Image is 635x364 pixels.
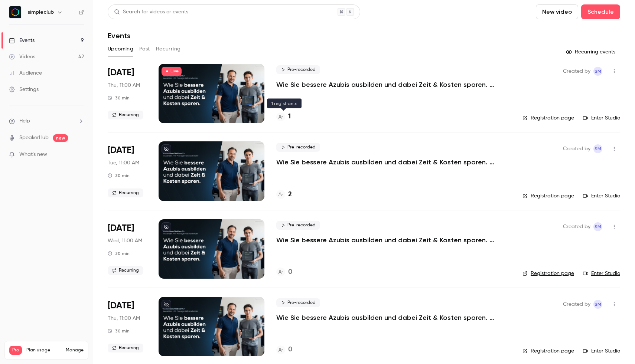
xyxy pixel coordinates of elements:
[108,315,140,322] span: Thu, 11:00 AM
[139,43,150,55] button: Past
[108,328,130,334] div: 30 min
[27,9,54,16] h6: simpleclub
[108,64,147,123] div: Aug 21 Thu, 11:00 AM (Europe/Berlin)
[108,266,143,275] span: Recurring
[26,347,61,353] span: Plan usage
[276,112,291,122] a: 1
[19,117,30,125] span: Help
[9,86,39,93] div: Settings
[563,144,590,153] span: Created by
[75,151,84,158] iframe: Noticeable Trigger
[288,345,292,355] h4: 0
[9,69,42,77] div: Audience
[108,222,134,234] span: [DATE]
[595,222,601,231] span: sM
[276,65,320,74] span: Pre-recorded
[9,6,21,18] img: simpleclub
[276,236,499,245] a: Wie Sie bessere Azubis ausbilden und dabei Zeit & Kosten sparen. (Mittwoch, 11:00 Uhr)
[19,134,49,142] a: SpeakerHub
[563,67,590,76] span: Created by
[156,43,181,55] button: Recurring
[583,347,620,355] a: Enter Studio
[108,141,147,201] div: Aug 26 Tue, 11:00 AM (Europe/Berlin)
[108,188,143,197] span: Recurring
[536,4,578,19] button: New video
[9,117,84,125] li: help-dropdown-opener
[9,37,35,44] div: Events
[108,111,143,119] span: Recurring
[595,67,601,76] span: sM
[595,300,601,309] span: sM
[276,313,499,322] a: Wie Sie bessere Azubis ausbilden und dabei Zeit & Kosten sparen. (Donnerstag, 11:00 Uhr)
[563,300,590,309] span: Created by
[9,53,35,60] div: Videos
[19,151,47,158] span: What's new
[593,67,602,76] span: simpleclub Marketing
[276,143,320,152] span: Pre-recorded
[108,344,143,352] span: Recurring
[583,270,620,277] a: Enter Studio
[595,144,601,153] span: sM
[522,270,574,277] a: Registration page
[108,95,130,101] div: 30 min
[9,346,22,355] span: Pro
[108,300,134,312] span: [DATE]
[583,192,620,200] a: Enter Studio
[108,159,139,167] span: Tue, 11:00 AM
[108,237,142,245] span: Wed, 11:00 AM
[53,134,68,142] span: new
[162,67,182,76] span: Live
[108,43,133,55] button: Upcoming
[276,158,499,167] a: Wie Sie bessere Azubis ausbilden und dabei Zeit & Kosten sparen. (Dienstag, 11:00 Uhr)
[288,267,292,277] h4: 0
[108,219,147,279] div: Aug 27 Wed, 11:00 AM (Europe/Berlin)
[276,190,292,200] a: 2
[108,297,147,356] div: Aug 28 Thu, 11:00 AM (Europe/Berlin)
[593,222,602,231] span: simpleclub Marketing
[66,347,84,353] a: Manage
[593,300,602,309] span: simpleclub Marketing
[583,114,620,122] a: Enter Studio
[108,250,130,256] div: 30 min
[563,222,590,231] span: Created by
[593,144,602,153] span: simpleclub Marketing
[563,46,620,58] button: Recurring events
[108,173,130,178] div: 30 min
[522,192,574,200] a: Registration page
[522,114,574,122] a: Registration page
[108,82,140,89] span: Thu, 11:00 AM
[581,4,620,19] button: Schedule
[276,298,320,307] span: Pre-recorded
[114,8,188,16] div: Search for videos or events
[276,345,292,355] a: 0
[276,267,292,277] a: 0
[288,190,292,200] h4: 2
[108,144,134,156] span: [DATE]
[108,31,130,40] h1: Events
[276,80,499,89] a: Wie Sie bessere Azubis ausbilden und dabei Zeit & Kosten sparen. (Donnerstag, 11:00 Uhr)
[108,67,134,79] span: [DATE]
[276,221,320,230] span: Pre-recorded
[522,347,574,355] a: Registration page
[288,112,291,122] h4: 1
